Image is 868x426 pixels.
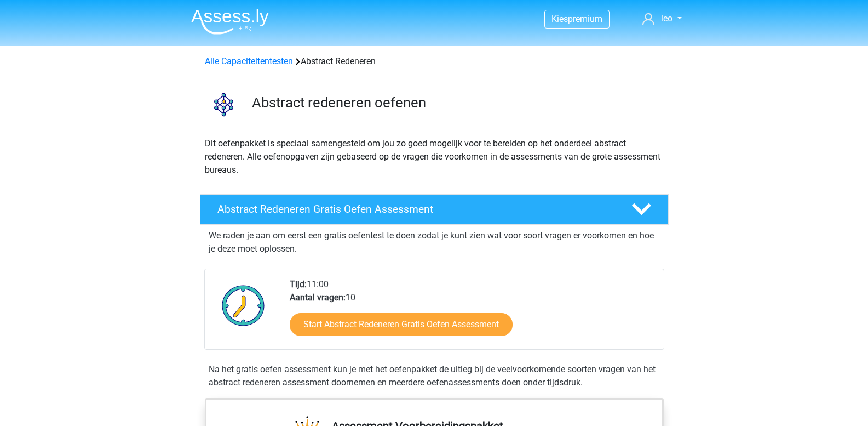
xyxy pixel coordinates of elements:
[200,81,247,128] img: abstract redeneren
[209,229,660,255] p: We raden je aan om eerst een gratis oefentest te doen zodat je kunt zien wat voor soort vragen er...
[252,94,660,111] h3: Abstract redeneren oefenen
[638,12,686,25] a: leo
[290,313,513,336] a: Start Abstract Redeneren Gratis Oefen Assessment
[191,9,269,35] img: Assessly
[205,137,664,177] p: Dit oefenpakket is speciaal samengesteld om jou zo goed mogelijk voor te bereiden op het onderdee...
[196,194,673,225] a: Abstract Redeneren Gratis Oefen Assessment
[661,13,672,24] span: leo
[200,55,668,68] div: Abstract Redeneren
[568,14,602,24] span: premium
[290,292,346,303] b: Aantal vragen:
[216,278,271,333] img: Klok
[281,278,663,349] div: 11:00 10
[205,56,293,66] a: Alle Capaciteitentesten
[290,279,307,289] b: Tijd:
[204,363,664,389] div: Na het gratis oefen assessment kun je met het oefenpakket de uitleg bij de veelvoorkomende soorte...
[217,203,614,215] h4: Abstract Redeneren Gratis Oefen Assessment
[551,14,568,24] span: Kies
[545,12,609,26] a: Kiespremium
